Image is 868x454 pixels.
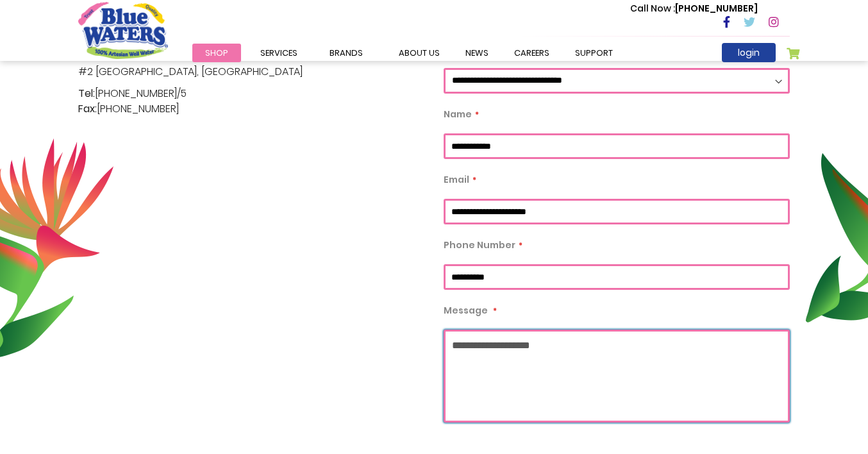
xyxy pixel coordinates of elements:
span: Shop [205,47,228,59]
a: store logo [78,2,168,58]
span: Phone Number [444,239,515,251]
span: Call Now : [630,2,675,15]
span: Fax: [78,101,97,117]
span: Brands [330,47,363,59]
a: support [562,44,626,62]
a: News [453,44,501,62]
a: careers [501,44,562,62]
p: [PHONE_NUMBER]/5 [PHONE_NUMBER] [78,86,424,117]
span: Tel: [78,86,95,101]
p: [PHONE_NUMBER] [630,2,758,15]
span: Services [260,47,297,59]
a: login [722,43,776,62]
span: Message [444,304,488,317]
span: Email [444,173,469,186]
span: Name [444,108,472,121]
a: about us [386,44,453,62]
